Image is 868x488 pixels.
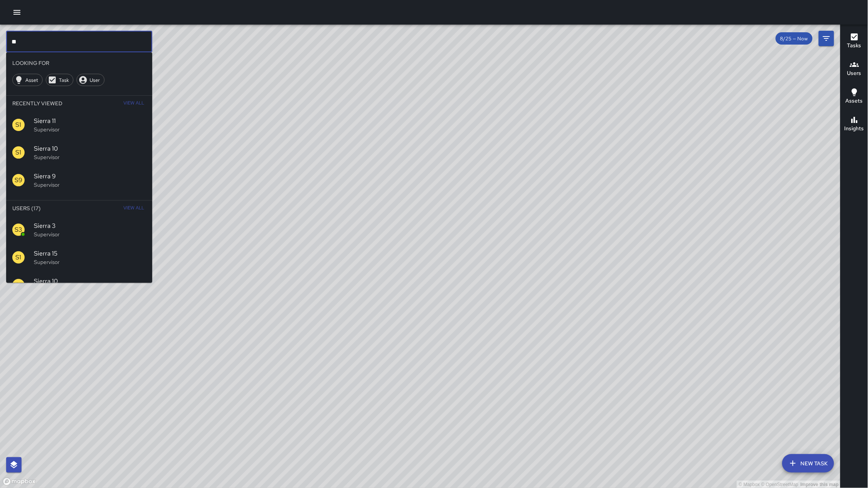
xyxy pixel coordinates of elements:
span: 8/25 — Now [776,35,813,42]
p: Supervisor [34,231,146,238]
button: Tasks [841,28,868,55]
p: S9 [15,176,22,185]
div: Task [46,74,73,86]
li: Recently Viewed [6,96,152,111]
span: Sierra 11 [34,116,146,126]
div: S1Sierra 10Supervisor [6,139,152,166]
h6: Users [847,69,861,78]
li: Users (17) [6,201,152,216]
span: Asset [21,77,42,83]
div: S3Sierra 3Supervisor [6,216,152,244]
div: S1Sierra 11Supervisor [6,111,152,139]
span: Sierra 9 [34,172,146,181]
li: Looking For [6,55,152,71]
p: Supervisor [34,126,146,133]
button: Assets [841,83,868,111]
span: Sierra 3 [34,221,146,231]
span: Sierra 10 [34,144,146,153]
p: S1 [16,281,22,290]
h6: Insights [845,124,864,133]
div: Asset [12,74,43,86]
button: Insights [841,111,868,138]
div: User [76,74,105,86]
span: View All [123,97,144,110]
div: S9Sierra 9Supervisor [6,166,152,194]
h6: Tasks [847,41,861,50]
div: S1Sierra 15Supervisor [6,244,152,271]
p: S1 [16,120,22,129]
button: Users [841,55,868,83]
p: S1 [16,253,22,262]
p: Supervisor [34,153,146,161]
p: S3 [15,225,22,234]
span: View All [123,202,144,214]
p: Supervisor [34,258,146,266]
button: View All [121,96,146,111]
h6: Assets [846,97,863,105]
p: S1 [16,148,22,157]
button: View All [121,201,146,216]
span: Task [55,77,73,83]
div: S1Sierra 10Supervisor [6,271,152,299]
button: Filters [819,31,834,46]
button: New Task [782,454,834,473]
span: Sierra 15 [34,249,146,258]
span: Sierra 10 [34,277,146,286]
span: User [85,77,104,83]
p: Supervisor [34,181,146,189]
